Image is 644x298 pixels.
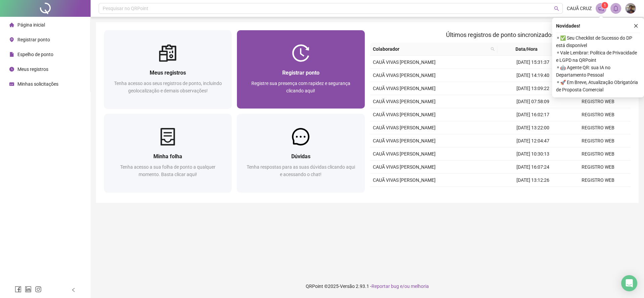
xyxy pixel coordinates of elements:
td: [DATE] 15:31:37 [500,56,565,69]
span: home [9,23,14,27]
span: 1 [604,3,606,8]
span: Tenha acesso aos seus registros de ponto, incluindo geolocalização e demais observações! [114,81,222,93]
span: search [554,6,559,11]
span: Espelho de ponto [17,52,53,57]
span: Página inicial [17,22,45,28]
span: CAUÃ VIVAS [PERSON_NAME] [373,59,436,65]
img: 79327 [626,3,636,13]
span: Tenha acesso a sua folha de ponto a qualquer momento. Basta clicar aqui! [120,164,215,177]
span: CAUÃ VIVAS [PERSON_NAME] [373,73,436,78]
span: facebook [15,286,21,293]
span: Versão [340,284,355,289]
span: linkedin [25,286,32,293]
a: Registrar pontoRegistre sua presença com rapidez e segurança clicando aqui! [237,30,364,109]
span: Meus registros [17,67,48,72]
td: [DATE] 13:09:22 [500,82,565,95]
a: Minha folhaTenha acesso a sua folha de ponto a qualquer momento. Basta clicar aqui! [104,114,232,192]
span: Minhas solicitações [17,81,58,87]
td: REGISTRO WEB [565,134,631,147]
td: [DATE] 10:30:13 [500,147,565,161]
td: [DATE] 16:02:17 [500,108,565,121]
footer: QRPoint © 2025 - 2.93.1 - [91,274,644,298]
span: CAUÃ VIVAS [PERSON_NAME] [373,125,436,130]
span: ⚬ ✅ Seu Checklist de Sucesso do DP está disponível [556,34,640,49]
td: [DATE] 16:07:24 [500,161,565,174]
span: environment [9,37,14,42]
a: DúvidasTenha respostas para as suas dúvidas clicando aqui e acessando o chat! [237,114,364,192]
span: Registrar ponto [282,70,319,76]
span: clock-circle [9,67,14,72]
td: REGISTRO WEB [565,174,631,187]
span: CAUÃ VIVAS [PERSON_NAME] [373,177,436,183]
span: Registrar ponto [17,37,50,42]
td: [DATE] 13:22:00 [500,121,565,134]
td: [DATE] 13:12:26 [500,174,565,187]
span: CAUÃ VIVAS [PERSON_NAME] [373,138,436,143]
a: Meus registrosTenha acesso aos seus registros de ponto, incluindo geolocalização e demais observa... [104,30,232,109]
span: close [634,24,638,28]
td: REGISTRO WEB [565,147,631,161]
span: CAUÃ VIVAS [PERSON_NAME] [373,112,436,117]
span: file [9,52,14,57]
td: [DATE] 07:58:09 [500,95,565,108]
span: notification [598,5,604,11]
span: Colaborador [373,45,488,53]
span: CAUÃ CRUZ [567,5,592,12]
span: schedule [9,82,14,86]
span: ⚬ 🤖 Agente QR: sua IA no Departamento Pessoal [556,64,640,79]
td: REGISTRO WEB [565,108,631,121]
span: CAUÃ VIVAS [PERSON_NAME] [373,164,436,170]
td: [DATE] 14:19:40 [500,69,565,82]
span: search [491,47,495,51]
span: CAUÃ VIVAS [PERSON_NAME] [373,151,436,157]
span: bell [613,5,619,11]
td: [DATE] 12:12:03 [500,187,565,200]
span: ⚬ Vale Lembrar: Política de Privacidade e LGPD na QRPoint [556,49,640,64]
td: REGISTRO WEB [565,121,631,134]
td: REGISTRO WEB [565,187,631,200]
span: CAUÃ VIVAS [PERSON_NAME] [373,99,436,104]
th: Data/Hora [497,43,561,56]
span: left [71,288,76,292]
span: Últimos registros de ponto sincronizados [446,31,554,38]
span: search [489,44,496,54]
td: [DATE] 12:04:47 [500,134,565,147]
div: Open Intercom Messenger [621,275,637,291]
span: ⚬ 🚀 Em Breve, Atualização Obrigatória de Proposta Comercial [556,79,640,93]
span: Registre sua presença com rapidez e segurança clicando aqui! [251,81,350,93]
span: Minha folha [153,153,182,160]
td: REGISTRO WEB [565,161,631,174]
td: REGISTRO WEB [565,95,631,108]
span: Data/Hora [500,45,553,53]
span: Dúvidas [291,153,310,160]
span: CAUÃ VIVAS [PERSON_NAME] [373,86,436,91]
span: Reportar bug e/ou melhoria [371,284,429,289]
span: Meus registros [150,70,186,76]
span: instagram [35,286,42,293]
sup: 1 [601,2,608,9]
span: Novidades ! [556,22,580,30]
span: Tenha respostas para as suas dúvidas clicando aqui e acessando o chat! [247,164,355,177]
